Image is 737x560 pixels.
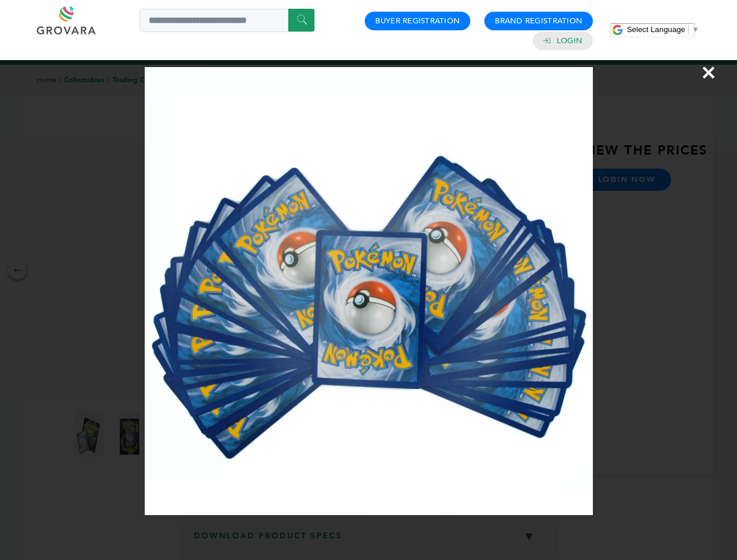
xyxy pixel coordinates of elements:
[701,56,717,89] span: ×
[627,25,685,34] span: Select Language
[627,25,699,34] a: Select Language​
[145,67,593,515] img: Image Preview
[495,16,582,26] a: Brand Registration
[688,25,689,34] span: ​
[375,16,460,26] a: Buyer Registration
[691,25,699,34] span: ▼
[557,36,582,46] a: Login
[139,9,315,32] input: Search a product or brand...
